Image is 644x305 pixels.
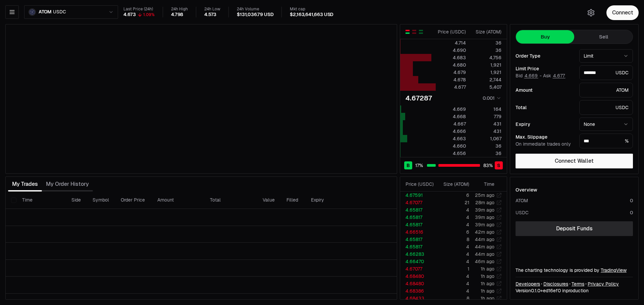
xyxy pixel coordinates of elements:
div: ATOM [516,197,528,204]
button: 4.669 [524,73,538,78]
td: 4 [436,287,470,295]
span: B [407,162,410,169]
td: 4.67077 [400,265,436,273]
div: 1.09% [143,12,155,17]
time: 46m ago [475,258,494,264]
div: 24h High [171,7,188,12]
button: My Trades [8,177,42,191]
div: 4.714 [436,40,466,46]
time: 39m ago [475,214,494,220]
div: 164 [472,106,501,112]
time: 1h ago [481,295,494,301]
td: 4.66516 [400,228,436,236]
span: ed16ef08357c4fac6bcb8550235135a1bae36155 [543,288,561,294]
td: 4.65817 [400,236,436,243]
div: 4.680 [436,62,466,68]
div: 4.573 [204,12,216,18]
td: 6 [436,192,470,199]
div: 4.683 [436,54,466,61]
td: 21 [436,199,470,206]
div: 4.673 [123,12,136,18]
button: Limit [579,49,633,63]
div: 4.67287 [406,93,432,103]
a: Privacy Policy [588,281,619,287]
button: Sell [574,30,633,44]
div: 4.690 [436,47,466,54]
a: TradingView [601,267,627,273]
th: Side [66,192,87,209]
button: Connect Wallet [516,154,633,168]
div: 4.663 [436,135,466,142]
div: 4.656 [436,150,466,157]
div: 1,921 [472,62,501,68]
div: 1,921 [472,69,501,76]
div: 4.679 [436,69,466,76]
button: 4.677 [552,73,566,78]
td: 4.65817 [400,221,436,228]
td: 4.65817 [400,243,436,250]
a: Developers [516,281,540,287]
div: 1,067 [472,135,501,142]
div: 2,744 [472,76,501,83]
div: 4.667 [436,121,466,127]
th: Expiry [306,192,353,209]
th: Filled [281,192,306,209]
td: 4 [436,280,470,287]
time: 39m ago [475,207,494,213]
div: The charting technology is provided by [516,267,633,274]
time: 1h ago [481,288,494,294]
th: Value [257,192,281,209]
th: Order Price [115,192,152,209]
div: 4.666 [436,128,466,135]
span: ATOM [39,9,52,15]
a: Terms [572,281,584,287]
button: 0.001 [481,94,501,102]
td: 4.66470 [400,258,436,265]
div: Amount [516,88,574,92]
time: 42m ago [475,229,494,235]
div: 431 [472,121,501,127]
button: Show Buy and Sell Orders [405,29,410,34]
div: 24h Low [204,7,220,12]
img: atom.png [29,8,36,16]
div: Last Price (24h) [123,7,155,12]
td: 4.65817 [400,206,436,214]
time: 1h ago [481,266,494,272]
button: My Order History [42,177,93,191]
div: Size ( ATOM ) [441,181,469,187]
th: Amount [152,192,205,209]
div: % [579,134,633,148]
td: 8 [436,295,470,302]
button: None [579,118,633,131]
td: 4 [436,221,470,228]
time: 28m ago [475,200,494,206]
div: ATOM [579,83,633,97]
div: Expiry [516,122,574,127]
div: On immediate trades only [516,141,574,147]
div: 36 [472,40,501,46]
time: 44m ago [475,244,494,250]
div: 431 [472,128,501,135]
iframe: Financial Chart [6,24,397,173]
div: 0 [630,209,633,216]
time: 1h ago [481,281,494,287]
td: 4.68480 [400,273,436,280]
span: USDC [53,9,66,15]
a: Deposit Funds [516,221,633,236]
td: 4 [436,214,470,221]
div: 36 [472,150,501,157]
div: 5,407 [472,84,501,90]
div: $131,036.79 USD [237,12,273,18]
div: $2,163,641,663 USD [290,12,333,18]
td: 4 [436,206,470,214]
div: Time [475,181,494,187]
td: 4.65817 [400,214,436,221]
td: 8 [436,236,470,243]
time: 39m ago [475,222,494,228]
div: Price ( USDC ) [406,181,436,187]
div: 24h Volume [237,7,273,12]
button: Buy [516,30,574,44]
div: Size ( ATOM ) [472,28,501,35]
td: 4 [436,273,470,280]
td: 4.68480 [400,280,436,287]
